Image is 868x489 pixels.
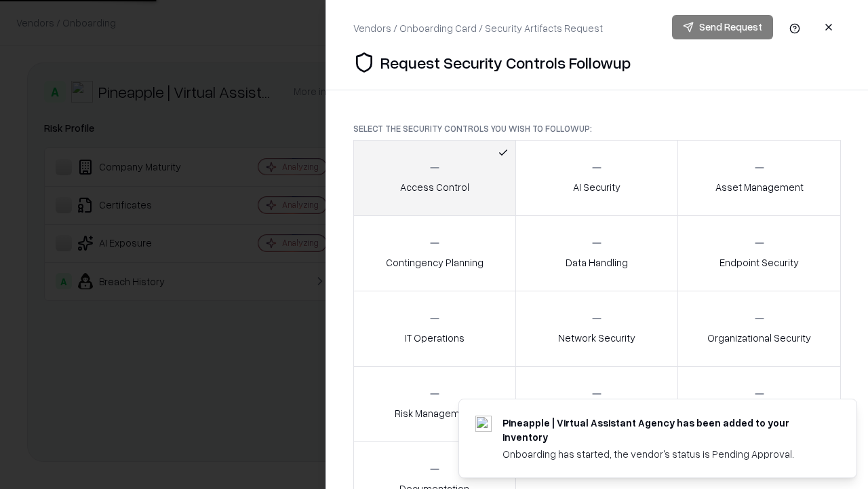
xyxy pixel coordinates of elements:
p: Network Security [558,331,635,345]
p: Access Control [400,180,469,194]
button: Asset Management [677,140,841,216]
p: Contingency Planning [386,255,484,270]
p: Organizational Security [707,331,811,345]
div: Vendors / Onboarding Card / Security Artifacts Request [353,21,603,35]
button: Network Security [515,291,679,367]
img: trypineapple.com [475,416,492,432]
button: Threat Management [677,366,841,442]
p: Endpoint Security [719,255,799,270]
p: Select the security controls you wish to followup: [353,123,841,134]
p: Request Security Controls Followup [380,52,631,73]
button: Contingency Planning [353,215,516,291]
button: Data Handling [515,215,679,291]
div: Onboarding has started, the vendor's status is Pending Approval. [502,447,824,461]
p: Risk Management [395,406,475,420]
button: Endpoint Security [677,215,841,291]
button: Security Incidents [515,366,679,442]
button: AI Security [515,140,679,216]
button: Organizational Security [677,291,841,367]
p: IT Operations [405,331,465,345]
p: AI Security [573,180,620,194]
div: Pineapple | Virtual Assistant Agency has been added to your inventory [502,416,824,444]
button: Risk Management [353,366,516,442]
p: Asset Management [715,180,804,194]
p: Data Handling [566,255,628,270]
button: IT Operations [353,291,516,367]
button: Access Control [353,140,516,216]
